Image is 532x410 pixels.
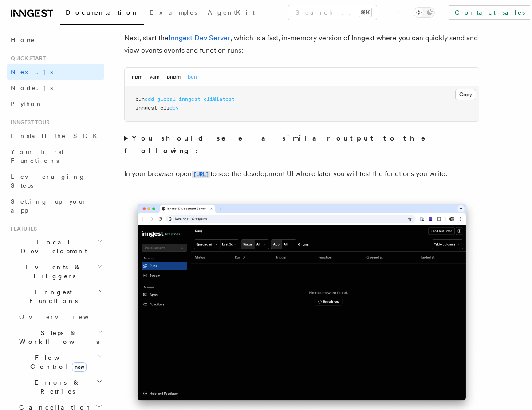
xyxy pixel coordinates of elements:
span: Flow Control [16,353,98,371]
button: Toggle dark mode [414,7,435,18]
span: Inngest Functions [7,288,96,305]
button: pnpm [167,68,181,86]
span: Steps & Workflows [16,328,99,346]
a: Leveraging Steps [7,169,104,193]
span: bun [135,96,145,102]
a: Contact sales [449,5,530,20]
span: add [145,96,154,102]
span: Your first Functions [11,148,63,164]
kbd: ⌘K [359,8,371,17]
strong: You should see a similar output to the following: [124,134,438,155]
span: Next.js [11,68,53,75]
a: Python [7,96,104,112]
span: Inngest tour [7,119,50,126]
button: yarn [150,68,160,86]
button: Local Development [7,234,104,259]
button: Copy [455,89,476,100]
a: Node.js [7,80,104,96]
span: Overview [19,313,110,320]
span: Local Development [7,238,97,256]
span: Home [11,35,35,44]
button: npm [132,68,142,86]
a: AgentKit [202,3,260,24]
span: Events & Triggers [7,263,97,280]
span: Quick start [7,55,46,62]
a: Install the SDK [7,128,104,144]
span: inngest-cli [135,105,169,111]
button: Search...⌘K [288,5,377,20]
span: Examples [150,9,197,16]
button: Steps & Workflows [16,325,104,350]
code: [URL] [192,171,210,178]
button: Events & Triggers [7,259,104,284]
a: Overview [16,309,104,325]
a: Examples [144,3,202,24]
a: [URL] [192,170,210,178]
p: Next, start the , which is a fast, in-memory version of Inngest where you can quickly send and vi... [124,32,479,57]
span: new [72,362,87,372]
a: Inngest Dev Server [169,34,230,42]
a: Home [7,32,104,48]
button: Inngest Functions [7,284,104,309]
span: Documentation [66,9,139,16]
span: AgentKit [208,9,255,16]
span: inngest-cli@latest [179,96,235,102]
p: In your browser open to see the development UI where later you will test the functions you write: [124,168,479,181]
span: dev [169,105,179,111]
span: Python [11,100,43,107]
span: Leveraging Steps [11,173,86,189]
a: Next.js [7,64,104,80]
button: bun [188,68,197,86]
span: Features [7,225,37,233]
span: Node.js [11,84,53,91]
span: global [157,96,176,102]
button: Errors & Retries [16,375,104,399]
span: Errors & Retries [16,378,96,396]
a: Your first Functions [7,144,104,169]
span: Install the SDK [11,132,102,139]
a: Setting up your app [7,193,104,218]
a: Documentation [60,3,144,25]
button: Flow Controlnew [16,350,104,375]
summary: You should see a similar output to the following: [124,132,479,157]
span: Setting up your app [11,198,87,214]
